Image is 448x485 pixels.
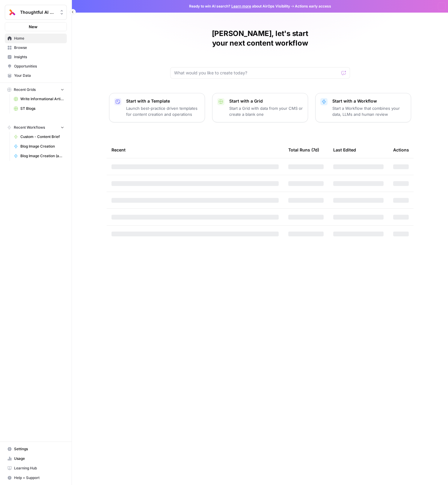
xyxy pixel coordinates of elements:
[5,34,67,43] a: Home
[315,93,411,122] button: Start with a WorkflowStart a Workflow that combines your data, LLMs and human review
[14,446,64,452] span: Settings
[20,153,64,159] span: Blog Image Creation (ad hoc)
[14,73,64,78] span: Your Data
[393,142,409,158] div: Actions
[11,104,67,113] a: ST Blogs
[5,52,67,62] a: Insights
[109,93,205,122] button: Start with a TemplateLaunch best-practice driven templates for content creation and operations
[5,61,67,71] a: Opportunities
[11,151,67,161] a: Blog Image Creation (ad hoc)
[5,123,67,132] button: Recent Workflows
[174,70,339,76] input: What would you like to create today?
[20,96,64,102] span: Write Informational Article
[5,5,67,20] button: Workspace: Thoughtful AI Content Engine
[5,454,67,463] a: Usage
[20,9,56,15] span: Thoughtful AI Content Engine
[11,132,67,142] a: Custom - Content Brief
[7,7,18,18] img: Thoughtful AI Content Engine Logo
[333,142,356,158] div: Last Edited
[5,43,67,52] a: Browse
[14,87,36,92] span: Recent Grids
[5,463,67,473] a: Learning Hub
[14,45,64,50] span: Browse
[20,106,64,111] span: ST Blogs
[14,36,64,41] span: Home
[14,456,64,461] span: Usage
[295,4,331,9] span: Actions early access
[11,142,67,151] a: Blog Image Creation
[5,22,67,31] button: New
[111,142,279,158] div: Recent
[170,29,350,48] h1: [PERSON_NAME], let's start your next content workflow
[14,54,64,60] span: Insights
[229,105,303,117] p: Start a Grid with data from your CMS or create a blank one
[14,64,64,69] span: Opportunities
[212,93,308,122] button: Start with a GridStart a Grid with data from your CMS or create a blank one
[20,144,64,149] span: Blog Image Creation
[29,24,37,30] span: New
[332,105,406,117] p: Start a Workflow that combines your data, LLMs and human review
[11,94,67,104] a: Write Informational Article
[14,466,64,471] span: Learning Hub
[14,125,45,130] span: Recent Workflows
[5,473,67,483] button: Help + Support
[189,4,290,9] span: Ready to win AI search? about AirOps Visibility
[20,134,64,139] span: Custom - Content Brief
[14,475,64,481] span: Help + Support
[126,98,200,104] p: Start with a Template
[288,142,319,158] div: Total Runs (7d)
[5,444,67,454] a: Settings
[231,4,251,8] a: Learn more
[126,105,200,117] p: Launch best-practice driven templates for content creation and operations
[5,71,67,80] a: Your Data
[332,98,406,104] p: Start with a Workflow
[5,85,67,94] button: Recent Grids
[229,98,303,104] p: Start with a Grid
